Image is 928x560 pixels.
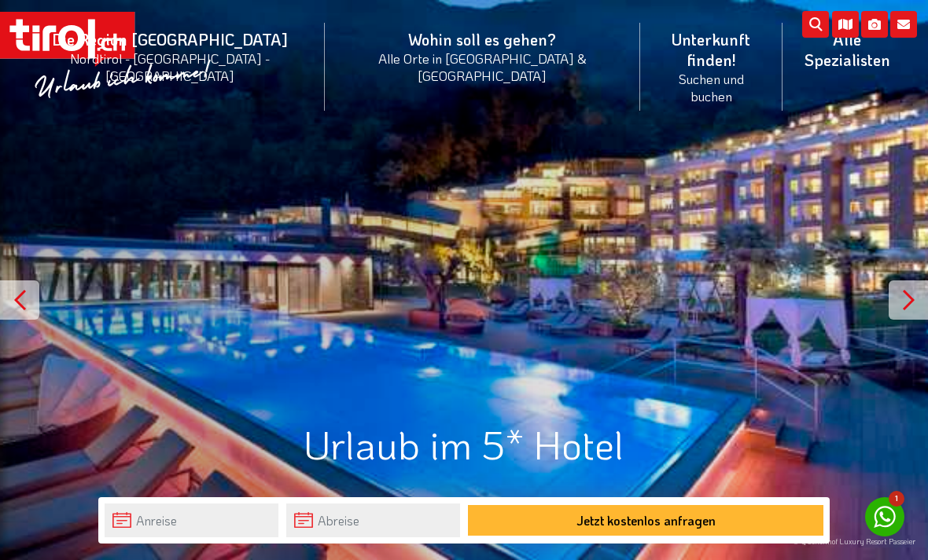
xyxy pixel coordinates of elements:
[16,12,325,101] a: Die Region [GEOGRAPHIC_DATA]Nordtirol - [GEOGRAPHIC_DATA] - [GEOGRAPHIC_DATA]
[35,49,306,84] small: Nordtirol - [GEOGRAPHIC_DATA] - [GEOGRAPHIC_DATA]
[659,70,763,104] small: Suchen und buchen
[105,503,278,537] input: Anreise
[286,503,460,537] input: Abreise
[325,12,641,101] a: Wohin soll es gehen?Alle Orte in [GEOGRAPHIC_DATA] & [GEOGRAPHIC_DATA]
[468,505,823,536] button: Jetzt kostenlos anfragen
[865,497,904,536] a: 1
[890,11,917,38] i: Kontakt
[889,491,904,507] span: 1
[832,11,859,38] i: Karte öffnen
[861,11,888,38] i: Fotogalerie
[640,12,782,122] a: Unterkunft finden!Suchen und buchen
[344,49,622,84] small: Alle Orte in [GEOGRAPHIC_DATA] & [GEOGRAPHIC_DATA]
[98,423,830,466] h1: Urlaub im 5* Hotel
[783,12,912,87] a: Alle Spezialisten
